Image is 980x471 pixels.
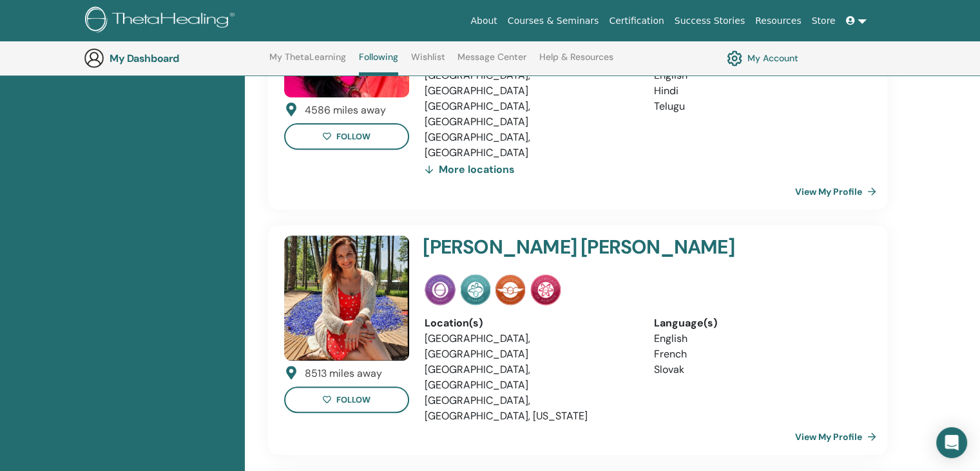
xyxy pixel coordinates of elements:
li: [GEOGRAPHIC_DATA], [GEOGRAPHIC_DATA] [425,331,634,362]
a: View My Profile [795,424,881,450]
a: Success Stories [669,9,750,33]
a: My Account [727,47,798,69]
li: Telugu [654,99,863,114]
a: Resources [750,9,807,33]
li: English [654,331,863,346]
img: default.jpg [284,235,409,361]
a: Store [807,9,841,33]
div: More locations [425,161,515,179]
a: My ThetaLearning [269,52,346,72]
li: [GEOGRAPHIC_DATA], [GEOGRAPHIC_DATA] [425,130,634,161]
li: [GEOGRAPHIC_DATA], [GEOGRAPHIC_DATA], [US_STATE] [425,393,634,424]
li: English [654,68,863,83]
a: Message Center [457,52,526,72]
div: Open Intercom Messenger [936,427,967,458]
a: Wishlist [411,52,445,72]
img: logo.png [85,6,239,35]
a: Courses & Seminars [503,9,604,33]
img: cog.svg [727,47,742,69]
div: Location(s) [425,316,634,331]
a: View My Profile [795,179,881,205]
div: 4586 miles away [305,103,386,118]
li: [GEOGRAPHIC_DATA], [GEOGRAPHIC_DATA] [425,68,634,99]
li: French [654,346,863,362]
li: [GEOGRAPHIC_DATA], [GEOGRAPHIC_DATA] [425,99,634,130]
button: follow [284,386,409,413]
li: [GEOGRAPHIC_DATA], [GEOGRAPHIC_DATA] [425,362,634,393]
a: Following [359,52,398,75]
li: Slovak [654,362,863,377]
img: generic-user-icon.jpg [84,48,104,68]
a: About [465,9,502,33]
li: Hindi [654,83,863,99]
a: Certification [604,9,669,33]
a: Help & Resources [539,52,613,72]
div: 8513 miles away [305,366,382,381]
h4: [PERSON_NAME] [PERSON_NAME] [423,235,789,259]
button: follow [284,123,409,150]
h3: My Dashboard [110,52,238,65]
div: Language(s) [654,316,863,331]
